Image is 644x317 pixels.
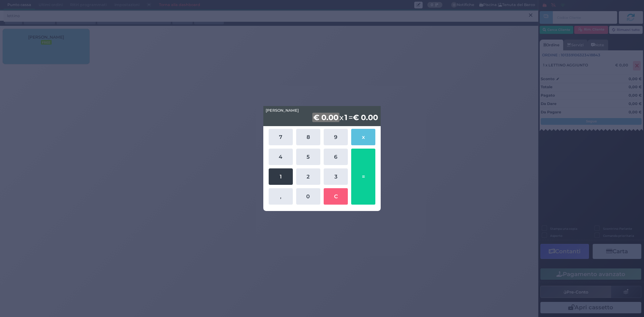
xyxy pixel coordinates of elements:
[324,168,348,185] button: 3
[269,168,293,185] button: 1
[269,188,293,205] button: ,
[266,108,299,113] span: [PERSON_NAME]
[269,129,293,145] button: 7
[351,129,375,145] button: x
[343,113,348,122] b: 1
[353,113,378,122] b: € 0.00
[324,188,348,205] button: C
[263,106,381,126] div: x =
[296,168,320,185] button: 2
[296,149,320,165] button: 5
[351,149,375,205] button: =
[324,149,348,165] button: 6
[269,149,293,165] button: 4
[324,129,348,145] button: 9
[296,129,320,145] button: 8
[296,188,320,205] button: 0
[312,113,339,122] b: € 0.00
